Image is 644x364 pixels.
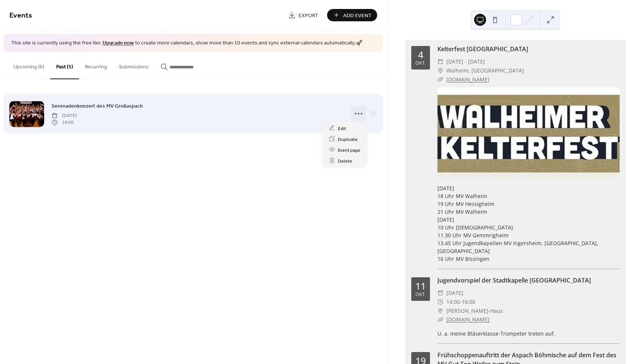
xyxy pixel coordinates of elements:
span: Delete [338,157,352,165]
span: Event page [338,146,360,154]
a: Serenadenkonzert des MV Großaspach [52,102,143,110]
span: Serenadenkonzert des MV Großaspach [52,102,143,110]
div: 4 [418,50,423,59]
div: ​ [437,289,443,297]
span: Duplicate [338,135,358,143]
span: 16:00 [52,119,77,126]
a: Kelterfest [GEOGRAPHIC_DATA] [437,45,528,53]
button: Submissions [113,52,155,78]
span: Edit [338,124,346,132]
div: ​ [437,297,443,306]
span: 14:00 [446,297,460,306]
a: [DOMAIN_NAME] [446,316,489,323]
div: ​ [437,57,443,66]
a: Upgrade now [103,38,134,48]
a: [DOMAIN_NAME] [446,76,489,83]
span: Export [299,12,318,19]
span: Add Event [343,12,372,19]
span: [DATE] - [DATE] [446,57,485,66]
div: ​ [437,75,443,84]
span: Events [9,8,32,23]
a: Export [283,9,324,21]
span: 16:00 [462,297,475,306]
div: [DATE] 18 Uhr MV Walheim 19 Uhr MV Hessigheim 21 Uhr MV Walheim [DATE] 10 Uhr [DEMOGRAPHIC_DATA] ... [437,184,620,263]
button: Upcoming (6) [7,52,50,78]
span: [DATE] [446,289,463,297]
a: Jugendvorspiel der Stadtkapelle [GEOGRAPHIC_DATA] [437,276,591,284]
span: This site is currently using the free tier. to create more calendars, show more than 10 events an... [11,40,362,47]
div: 11 [415,281,426,291]
button: Add Event [327,9,377,21]
div: ​ [437,66,443,75]
span: Walheim, [GEOGRAPHIC_DATA] [446,66,524,75]
div: Okt. [415,61,426,66]
div: U. a. meine Bläserklasse-Trompeter treten auf. [437,330,620,337]
span: - [460,297,462,306]
button: Recurring [79,52,113,78]
div: Okt. [415,292,426,297]
span: [PERSON_NAME]-Haus [446,306,503,315]
div: ​ [437,315,443,324]
span: [DATE] [52,112,77,119]
div: ​ [437,306,443,315]
button: Past (1) [50,52,79,79]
